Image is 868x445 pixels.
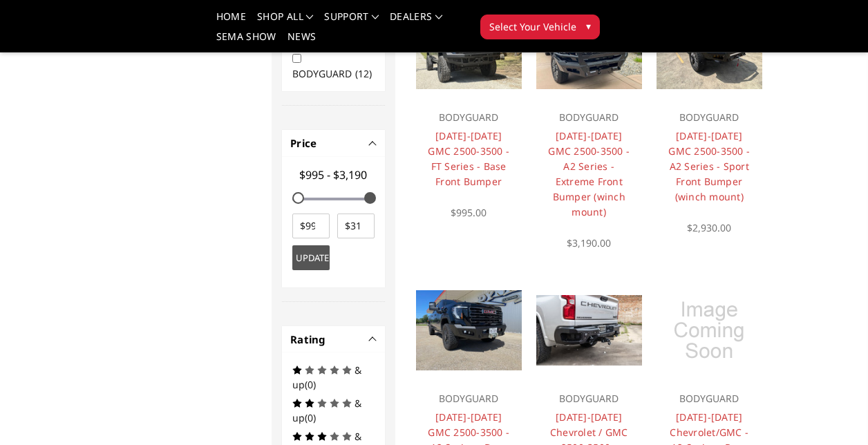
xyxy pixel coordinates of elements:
[423,390,515,407] p: BODYGUARD
[370,140,377,146] button: -
[370,336,377,343] button: -
[663,390,755,407] p: BODYGUARD
[337,214,375,238] input: $3190
[257,12,313,32] a: shop all
[292,397,361,424] span: & up
[687,221,731,234] span: $2,930.00
[216,32,276,52] a: SEMA Show
[290,332,377,348] h4: Rating
[480,15,600,39] button: Select Your Vehicle
[324,12,379,32] a: Support
[489,19,576,34] span: Select Your Vehicle
[548,129,630,218] a: [DATE]-[DATE] GMC 2500-3500 - A2 Series - Extreme Front Bumper (winch mount)
[305,411,316,424] span: (0)
[290,135,377,151] h4: Price
[216,12,246,32] a: Home
[668,129,750,203] a: [DATE]-[DATE] GMC 2500-3500 - A2 Series - Sport Front Bumper (winch mount)
[428,129,509,188] a: [DATE]-[DATE] GMC 2500-3500 - FT Series - Base Front Bumper
[305,378,316,391] span: (0)
[451,206,487,219] span: $995.00
[292,363,361,391] span: & up
[287,32,316,52] a: News
[292,214,330,238] input: $995
[663,109,755,126] p: BODYGUARD
[423,109,515,126] p: BODYGUARD
[390,12,442,32] a: Dealers
[668,289,751,372] img: ProductDefault.gif
[292,245,330,270] button: Update
[355,67,372,80] span: (12)
[543,390,635,407] p: BODYGUARD
[586,19,591,33] span: ▾
[543,109,635,126] p: BODYGUARD
[567,236,611,249] span: $3,190.00
[292,67,380,80] label: BODYGUARD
